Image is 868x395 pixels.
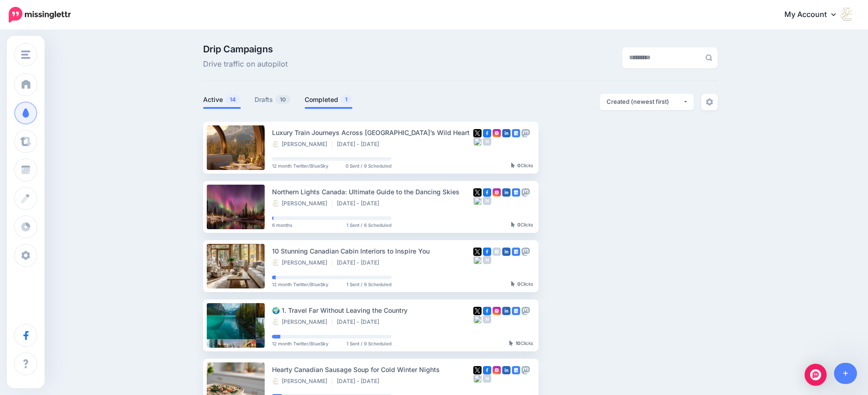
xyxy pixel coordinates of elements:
div: Luxury Train Journeys Across [GEOGRAPHIC_DATA]’s Wild Heart [272,127,473,138]
li: [PERSON_NAME] [272,378,332,385]
img: google_business-square.png [512,188,520,197]
img: facebook-square.png [483,129,491,137]
span: 14 [225,95,240,104]
img: pointer-grey-darker.png [509,340,513,346]
span: Drive traffic on autopilot [203,58,288,70]
span: 1 Sent / 6 Scheduled [346,223,391,227]
li: [PERSON_NAME] [272,259,332,266]
img: facebook-square.png [483,366,491,374]
img: medium-grey-square.png [483,256,491,264]
span: 12 month Twitter/BlueSky [272,164,329,168]
img: instagram-square.png [493,307,501,315]
a: Drafts10 [255,94,291,105]
img: mastodon-grey-square.png [522,248,530,256]
span: 6 months [272,223,292,227]
b: 0 [517,222,521,227]
div: Hearty Canadian Sausage Soup for Cold Winter Nights [272,364,473,375]
img: mastodon-grey-square.png [522,129,530,137]
span: 12 month Twitter/BlueSky [272,282,329,287]
img: bluesky-square.png [473,197,482,205]
img: twitter-square.png [473,307,482,315]
span: 12 month Twitter/BlueSky [272,341,329,346]
li: [DATE] - [DATE] [337,259,384,266]
img: google_business-square.png [512,248,520,256]
div: 🌍 1. Travel Far Without Leaving the Country [272,305,473,316]
b: 0 [517,163,521,168]
img: facebook-square.png [483,307,491,315]
img: bluesky-grey-square.png [473,256,482,264]
li: [PERSON_NAME] [272,200,332,207]
span: 10 [275,95,290,104]
img: mastodon-grey-square.png [522,366,530,374]
div: Created (newest first) [607,97,683,106]
div: Clicks [511,163,533,169]
a: My Account [775,4,854,26]
img: instagram-square.png [493,188,501,197]
img: twitter-square.png [473,188,482,197]
b: 10 [516,340,521,346]
img: mastodon-grey-square.png [522,188,530,197]
li: [PERSON_NAME] [272,318,332,326]
img: facebook-square.png [483,188,491,197]
li: [DATE] - [DATE] [337,318,384,326]
img: medium-grey-square.png [483,374,491,383]
div: Clicks [509,341,533,346]
img: bluesky-square.png [473,315,482,323]
img: bluesky-square.png [473,137,482,146]
span: Drip Campaigns [203,45,288,54]
img: pointer-grey-darker.png [511,222,515,227]
img: google_business-square.png [512,307,520,315]
img: facebook-square.png [483,248,491,256]
span: 1 [340,95,352,104]
img: menu.png [21,51,30,59]
li: [DATE] - [DATE] [337,141,384,148]
li: [PERSON_NAME] [272,141,332,148]
img: pointer-grey-darker.png [511,281,515,287]
div: Clicks [511,222,533,228]
img: medium-grey-square.png [483,137,491,146]
a: Completed1 [305,94,352,105]
img: linkedin-square.png [502,188,511,197]
img: linkedin-square.png [502,129,511,137]
img: bluesky-square.png [473,374,482,383]
img: instagram-grey-square.png [493,248,501,256]
img: pointer-grey-darker.png [511,163,515,168]
img: google_business-square.png [512,366,520,374]
div: 10 Stunning Canadian Cabin Interiors to Inspire You [272,246,473,256]
span: 1 Sent / 9 Scheduled [346,282,391,287]
img: medium-grey-square.png [483,315,491,323]
img: twitter-square.png [473,129,482,137]
img: linkedin-square.png [502,307,511,315]
div: Northern Lights Canada: Ultimate Guide to the Dancing Skies [272,186,473,197]
img: instagram-square.png [493,366,501,374]
img: medium-grey-square.png [483,197,491,205]
img: google_business-square.png [512,129,520,137]
img: settings-grey.png [706,98,713,106]
img: search-grey-6.png [705,54,712,61]
li: [DATE] - [DATE] [337,378,384,385]
div: Clicks [511,282,533,287]
img: linkedin-square.png [502,366,511,374]
img: twitter-square.png [473,366,482,374]
div: Open Intercom Messenger [805,364,827,386]
span: 0 Sent / 9 Scheduled [346,164,391,168]
img: instagram-square.png [493,129,501,137]
b: 0 [517,281,521,287]
img: twitter-square.png [473,248,482,256]
a: Active14 [203,94,241,105]
img: linkedin-square.png [502,248,511,256]
img: Missinglettr [9,7,71,23]
img: mastodon-grey-square.png [522,307,530,315]
li: [DATE] - [DATE] [337,200,384,207]
button: Created (newest first) [600,94,694,110]
span: 1 Sent / 9 Scheduled [346,341,391,346]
